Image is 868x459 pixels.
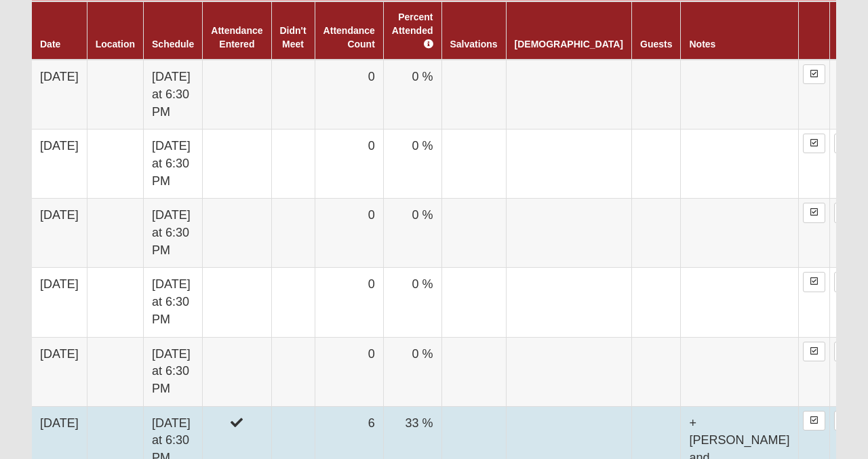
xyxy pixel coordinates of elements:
a: Didn't Meet [280,25,307,49]
a: Attendance Count [323,25,375,49]
a: Location [96,39,135,49]
a: Attendance Entered [211,25,262,49]
a: Enter Attendance [803,272,825,292]
td: 0 % [383,337,441,406]
td: 0 [315,60,383,129]
td: [DATE] [32,268,87,337]
td: 0 % [383,60,441,129]
td: 0 [315,129,383,199]
td: [DATE] at 6:30 PM [144,60,203,129]
td: [DATE] at 6:30 PM [144,268,203,337]
a: Enter Attendance [803,203,825,222]
th: Salvations [441,1,506,60]
th: [DEMOGRAPHIC_DATA] [506,1,631,60]
td: [DATE] [32,129,87,199]
a: Delete [834,342,854,361]
td: [DATE] at 6:30 PM [144,337,203,406]
td: 0 % [383,268,441,337]
a: Delete [834,411,854,431]
td: 0 % [383,199,441,268]
a: Delete [834,134,854,153]
a: Enter Attendance [803,64,825,84]
a: Enter Attendance [803,342,825,361]
td: [DATE] [32,60,87,129]
a: Enter Attendance [803,134,825,153]
td: 0 [315,199,383,268]
td: [DATE] [32,199,87,268]
a: Date [40,39,60,49]
a: Delete [834,203,854,222]
td: 0 [315,337,383,406]
td: [DATE] [32,337,87,406]
a: Percent Attended [392,12,433,49]
td: 0 % [383,129,441,199]
td: [DATE] at 6:30 PM [144,199,203,268]
td: [DATE] at 6:30 PM [144,129,203,199]
td: 0 [315,268,383,337]
a: Delete [834,272,854,292]
a: Enter Attendance [803,411,825,431]
a: Schedule [152,39,194,49]
a: Notes [689,39,715,49]
th: Guests [632,1,681,60]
